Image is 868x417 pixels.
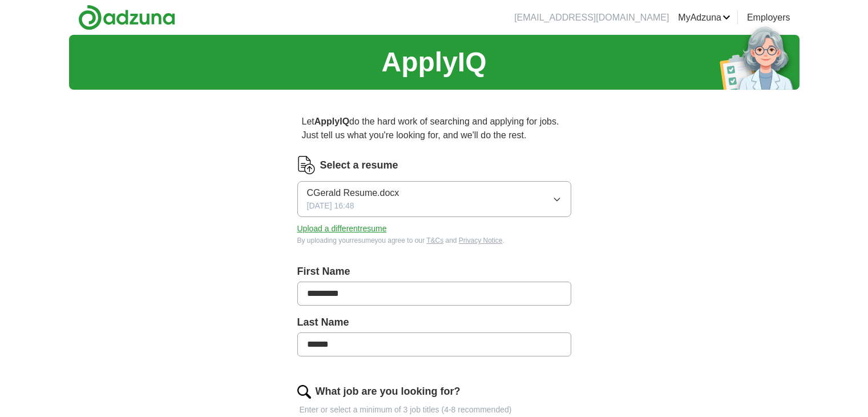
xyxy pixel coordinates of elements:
p: Enter or select a minimum of 3 job titles (4-8 recommended) [297,404,571,416]
label: Select a resume [320,158,398,173]
li: [EMAIL_ADDRESS][DOMAIN_NAME] [514,11,669,25]
img: search.png [297,385,311,399]
img: CV Icon [297,156,316,174]
button: Upload a differentresume [297,223,387,235]
a: Employers [747,11,790,25]
span: CGerald Resume.docx [307,186,399,200]
a: Privacy Notice [459,236,503,244]
a: T&Cs [426,236,443,244]
span: [DATE] 16:48 [307,200,354,212]
img: Adzuna logo [78,5,175,30]
p: Let do the hard work of searching and applying for jobs. Just tell us what you're looking for, an... [297,110,571,147]
h1: ApplyIQ [381,42,486,83]
button: CGerald Resume.docx[DATE] 16:48 [297,181,571,217]
a: MyAdzuna [678,11,730,25]
label: Last Name [297,315,571,330]
strong: ApplyIQ [314,117,349,126]
div: By uploading your resume you agree to our and . [297,235,571,246]
label: What job are you looking for? [316,384,461,399]
label: First Name [297,264,571,279]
